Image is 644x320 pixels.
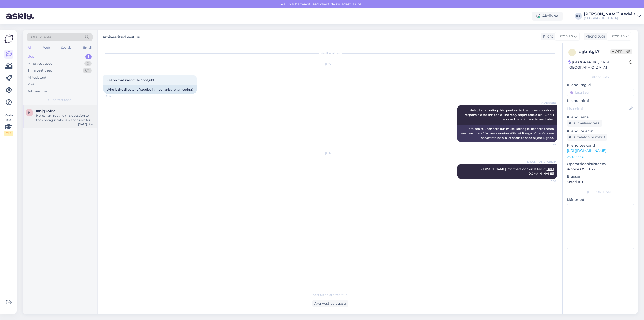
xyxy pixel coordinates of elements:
[567,134,607,141] div: Küsi telefoninumbrit
[60,44,72,51] div: Socials
[610,49,632,54] span: Offline
[36,109,56,113] span: #hjq2olqc
[567,98,634,103] p: Kliendi nimi
[28,68,52,73] div: Tiimi vestlused
[568,60,629,70] div: [GEOGRAPHIC_DATA], [GEOGRAPHIC_DATA]
[457,125,557,142] div: Tere, ma suunan selle küsimuse kolleegile, kes selle teema eest vastutab. Vastuse saamine võib ve...
[567,75,634,79] div: Kliendi info
[312,300,348,307] div: Ava vestlus uuesti
[103,151,557,155] div: [DATE]
[4,34,14,44] img: Askly Logo
[567,161,634,167] p: Operatsioonisüsteem
[28,61,53,66] div: Minu vestlused
[28,89,48,94] div: Arhiveeritud
[85,54,92,59] div: 1
[28,82,35,87] div: Kõik
[567,197,634,202] p: Märkmed
[525,160,556,164] span: [PERSON_NAME] Aedviir
[537,179,556,183] span: 15:08
[107,78,154,82] span: Kes on masinaehituse õppejuht
[84,61,92,66] div: 0
[48,98,71,102] span: Uued vestlused
[28,75,46,80] div: AI Assistent
[567,179,634,185] p: Safari 18.6
[479,167,554,175] span: [PERSON_NAME] informatsioon on leitav vt
[352,2,363,6] span: Luba
[584,16,635,20] div: [GEOGRAPHIC_DATA]
[557,33,573,39] span: Estonian
[567,190,634,194] div: [PERSON_NAME]
[78,122,94,126] div: [DATE] 14:41
[567,120,602,127] div: Küsi meiliaadressi
[82,44,93,51] div: Email
[532,12,563,21] div: Aktiivne
[28,54,34,59] div: Uus
[27,44,32,51] div: All
[42,44,51,51] div: Web
[567,106,628,111] input: Lisa nimi
[567,115,634,120] p: Kliendi email
[28,111,31,114] span: h
[567,167,634,172] p: iPhone OS 18.6.2
[609,33,625,39] span: Estonian
[567,174,634,179] p: Brauser
[103,62,557,66] div: [DATE]
[313,293,348,297] span: Vestlus on arhiveeritud
[572,50,573,54] span: i
[537,101,556,105] span: AI Assistent
[31,34,51,40] span: Otsi kliente
[103,33,140,40] label: Arhiveeritud vestlus
[465,108,555,121] span: Hello, I am routing this question to the colleague who is responsible for this topic. The reply m...
[103,85,197,94] div: Who is the director of studies in mechanical engineering?
[567,148,606,153] a: [URL][DOMAIN_NAME]
[567,143,634,148] p: Klienditeekond
[103,51,557,56] div: Vestlus algas
[4,131,13,136] div: 2 / 3
[584,12,641,20] a: [PERSON_NAME] Aedviir[GEOGRAPHIC_DATA]
[4,113,13,136] div: Vaata siia
[575,13,582,20] div: KA
[567,82,634,88] p: Kliendi tag'id
[584,34,605,39] div: Klienditugi
[567,129,634,134] p: Kliendi telefon
[105,94,124,98] span: 14:55
[579,49,610,55] div: # ijtmtgk7
[36,113,94,122] div: Hello, I am routing this question to the colleague who is responsible for this topic. The reply m...
[541,34,553,39] div: Klient
[567,89,634,96] input: Lisa tag
[567,155,634,159] p: Vaata edasi ...
[537,143,556,146] span: 14:55
[584,12,635,16] div: [PERSON_NAME] Aedviir
[83,68,92,73] div: 67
